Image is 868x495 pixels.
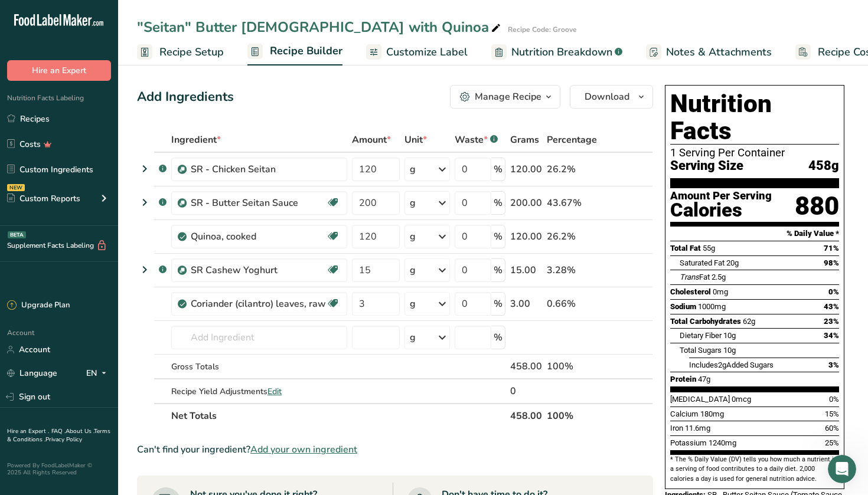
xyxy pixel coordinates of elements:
section: * The % Daily Value (DV) tells you how much a nutrient in a serving of food contributes to a dail... [670,455,839,484]
span: Percentage [547,133,597,147]
div: Gross Totals [171,360,347,373]
div: g [410,162,416,176]
span: Total Sugars [680,346,722,355]
span: Customize Label [386,44,468,60]
a: Privacy Policy [45,435,82,444]
span: 34% [824,331,839,340]
div: Custom Reports [7,192,80,205]
a: Customize Label [366,39,468,65]
div: 0 [510,384,542,398]
img: Sub Recipe [178,199,187,208]
div: SR Cashew Yoghurt [191,263,326,277]
span: 43% [824,302,839,311]
th: 458.00 [508,403,544,428]
div: SR - Chicken Seitan [191,162,338,176]
div: 120.00 [510,162,542,176]
span: 98% [824,258,839,267]
span: Recipe Setup [159,44,224,60]
div: BETA [8,231,26,238]
i: Trans [680,273,699,281]
th: 100% [544,403,599,428]
h1: Nutrition Facts [670,90,839,145]
div: g [410,297,416,311]
div: g [410,263,416,277]
span: 0mg [713,287,728,296]
span: Add your own ingredient [250,442,357,457]
span: 55g [703,244,715,253]
div: Quinoa, cooked [191,230,326,244]
img: Sub Recipe [178,266,187,275]
span: Includes Added Sugars [689,360,774,369]
span: Grams [510,133,539,147]
button: Hire an Expert [7,60,111,81]
span: Total Carbohydrates [670,317,741,326]
div: 3.00 [510,297,542,311]
div: Powered By FoodLabelMaker © 2025 All Rights Reserved [7,462,111,476]
div: 100% [547,359,597,373]
div: 26.2% [547,230,597,244]
span: Edit [267,386,282,397]
span: 1000mg [698,302,726,311]
div: 3.28% [547,263,597,277]
div: 200.00 [510,196,542,210]
span: 60% [825,424,839,432]
span: Total Fat [670,244,701,253]
span: 23% [824,317,839,326]
div: Add Ingredients [137,87,234,107]
a: Hire an Expert . [7,427,49,435]
th: Net Totals [169,403,508,428]
a: Nutrition Breakdown [491,39,622,65]
span: Protein [670,375,696,383]
span: 10g [723,346,736,355]
span: 20g [726,258,739,267]
span: 0% [828,287,839,296]
span: Saturated Fat [680,258,725,267]
span: Iron [670,424,683,432]
div: 15.00 [510,263,542,277]
span: 2g [718,360,726,369]
span: Sodium [670,302,696,311]
span: Notes & Attachments [666,44,772,60]
span: Fat [680,273,710,281]
span: Calcium [670,409,699,418]
span: 458g [808,159,839,173]
span: 10g [723,331,736,340]
div: 1 Serving Per Container [670,147,839,159]
img: Sub Recipe [178,165,187,174]
div: Recipe Yield Adjustments [171,385,347,398]
div: Amount Per Serving [670,191,772,202]
span: Unit [404,133,427,147]
div: g [410,330,416,345]
span: 0% [829,395,839,404]
span: 3% [828,360,839,369]
div: 26.2% [547,162,597,176]
div: 120.00 [510,230,542,244]
a: FAQ . [51,427,66,435]
span: Serving Size [670,159,743,173]
div: g [410,230,416,244]
div: 0.66% [547,297,597,311]
span: 180mg [700,409,724,418]
button: Download [570,85,653,109]
a: Terms & Conditions . [7,427,110,444]
span: 15% [825,409,839,418]
section: % Daily Value * [670,227,839,241]
div: NEW [7,184,25,191]
span: Nutrition Breakdown [511,44,612,60]
div: 43.67% [547,196,597,210]
span: 11.6mg [685,424,710,432]
a: Notes & Attachments [646,39,772,65]
span: Cholesterol [670,287,711,296]
div: 880 [795,191,839,222]
iframe: Intercom live chat [828,455,856,483]
span: 47g [698,375,710,383]
div: Calories [670,202,772,219]
div: Can't find your ingredient? [137,442,653,457]
a: Recipe Setup [137,39,224,65]
span: 1240mg [709,438,736,447]
a: Language [7,363,57,383]
span: Ingredient [171,133,221,147]
span: Potassium [670,438,707,447]
div: Upgrade Plan [7,300,70,312]
span: Recipe Builder [270,43,342,59]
